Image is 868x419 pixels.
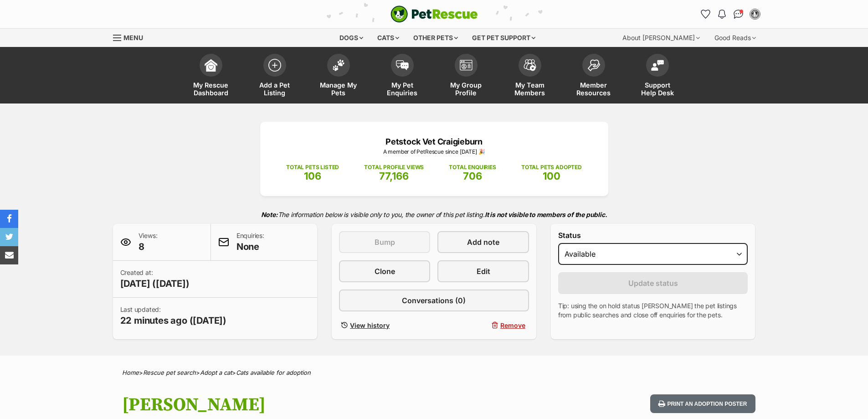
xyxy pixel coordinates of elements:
[286,163,339,171] p: TOTAL PETS LISTED
[699,7,713,21] a: Favourites
[120,268,190,290] p: Created at:
[437,231,529,253] a: Add note
[558,272,748,294] button: Update status
[318,81,359,97] span: Manage My Pets
[339,319,430,332] a: View history
[205,59,217,72] img: dashboard-icon-eb2f2d2d3e046f16d808141f083e7271f6b2e854fb5c12c21221c1fb7104beca.svg
[120,314,227,327] span: 22 minutes ago ([DATE])
[122,369,139,376] a: Home
[626,49,689,103] a: Support Help Desk
[467,237,499,248] span: Add note
[449,163,496,171] p: TOTAL ENQUIRIES
[113,29,149,45] a: Menu
[651,60,664,71] img: help-desk-icon-fdf02630f3aa405de69fd3d07c3f3aa587a6932b1a1747fa1d2bba05be0121f9.svg
[509,81,550,97] span: My Team Members
[650,394,755,413] button: Print an adoption poster
[500,321,525,330] span: Remove
[750,10,760,19] img: Petstock Vet profile pic
[637,81,678,97] span: Support Help Desk
[332,59,345,71] img: manage-my-pets-icon-02211641906a0b7f246fdf0571729dbe1e7629f14944591b6c1af311fb30b64b.svg
[521,163,582,171] p: TOTAL PETS ADOPTED
[261,211,278,218] strong: Note:
[268,59,281,72] img: add-pet-listing-icon-0afa8454b4691262ce3f59096e99ab1cd57d4a30225e0717b998d2c9b9846f56.svg
[375,266,395,277] span: Clone
[333,29,370,47] div: Dogs
[402,295,466,306] span: Conversations (0)
[375,237,395,248] span: Bump
[466,29,542,47] div: Get pet support
[371,29,406,47] div: Cats
[562,49,626,103] a: Member Resources
[558,301,748,320] p: Tip: using the on hold status [PERSON_NAME] the pet listings from public searches and close off e...
[339,290,529,311] a: Conversations (0)
[274,148,595,156] p: A member of PetRescue since [DATE] 🎉
[123,34,143,41] span: Menu
[587,59,600,72] img: member-resources-icon-8e73f808a243e03378d46382f2149f9095a855e16c252ad45f914b54edf8863c.svg
[190,81,231,97] span: My Rescue Dashboard
[498,49,562,103] a: My Team Members
[139,231,158,253] p: Views:
[715,7,729,21] button: Notifications
[437,260,529,282] a: Edit
[407,29,464,47] div: Other pets
[382,81,423,97] span: My Pet Enquiries
[485,211,607,218] strong: It is not visible to members of the public.
[236,240,264,253] span: None
[274,135,595,148] p: Petstock Vet Craigieburn
[699,7,762,21] ul: Account quick links
[628,278,678,289] span: Update status
[460,60,473,71] img: group-profile-icon-3fa3cf56718a62981997c0bc7e787c4b2cf8bcc04b72c1350f741eb67cf2f40e.svg
[558,231,748,239] label: Status
[113,205,755,224] p: The information below is visible only to you, the owner of this pet listing.
[434,49,498,103] a: My Group Profile
[304,170,321,182] span: 106
[708,29,762,47] div: Good Reads
[463,170,482,182] span: 706
[390,5,478,23] a: PetRescue
[379,170,409,182] span: 77,166
[120,305,227,327] p: Last updated:
[254,81,295,97] span: Add a Pet Listing
[446,81,487,97] span: My Group Profile
[122,394,508,415] h1: [PERSON_NAME]
[139,240,158,253] span: 8
[731,7,746,21] a: Conversations
[616,29,706,47] div: About [PERSON_NAME]
[236,231,264,253] p: Enquiries:
[748,7,762,21] button: My account
[370,49,434,103] a: My Pet Enquiries
[734,10,743,19] img: chat-41dd97257d64d25036548639549fe6c8038ab92f7586957e7f3b1b290dea8141.svg
[477,266,490,277] span: Edit
[243,49,307,103] a: Add a Pet Listing
[339,231,430,253] button: Bump
[364,163,424,171] p: TOTAL PROFILE VIEWS
[350,321,390,330] span: View history
[179,49,243,103] a: My Rescue Dashboard
[524,59,536,71] img: team-members-icon-5396bd8760b3fe7c0b43da4ab00e1e3bb1a5d9ba89233759b79545d2d3fc5d0d.svg
[99,369,769,376] div: > > >
[339,260,430,282] a: Clone
[200,369,232,376] a: Adopt a cat
[543,170,560,182] span: 100
[718,10,725,19] img: notifications-46538b983faf8c2785f20acdc204bb7945ddae34d4c08c2a6579f10ce5e182be.svg
[143,369,196,376] a: Rescue pet search
[120,277,190,290] span: [DATE] ([DATE])
[396,60,409,70] img: pet-enquiries-icon-7e3ad2cf08bfb03b45e93fb7055b45f3efa6380592205ae92323e6603595dc1f.svg
[573,81,614,97] span: Member Resources
[390,5,478,23] img: logo-cat-932fe2b9b8326f06289b0f2fb663e598f794de774fb13d1741a6617ecf9a85b4.svg
[437,319,529,332] button: Remove
[236,369,311,376] a: Cats available for adoption
[307,49,370,103] a: Manage My Pets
